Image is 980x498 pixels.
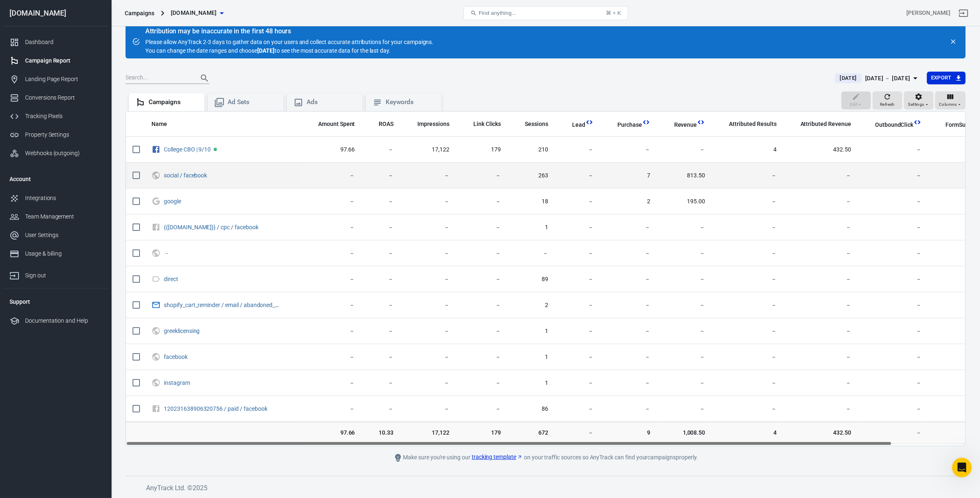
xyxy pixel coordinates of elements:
span: － [463,172,501,180]
span: － [790,327,851,335]
div: Ads [307,98,356,107]
button: Refresh [873,91,902,109]
input: Search... [126,73,191,84]
div: [DATE] － [DATE] [865,73,910,84]
span: － [561,405,594,413]
svg: This column is calculated from AnyTrack real-time data [913,118,922,126]
span: － [663,353,705,361]
svg: This column is calculated from AnyTrack real-time data [585,118,594,126]
span: Total revenue calculated by AnyTrack. [674,120,697,130]
span: － [790,379,851,387]
div: Hello [PERSON_NAME],​The team would like to know if you are implementing any form of AB testing m... [7,189,135,231]
div: Integrations [25,194,102,202]
span: 263 [514,172,548,180]
span: － [607,146,650,154]
div: User Settings [25,231,102,240]
span: Amount Spent [318,120,355,128]
span: OutboundClick [864,121,913,129]
div: Jose says… [7,189,158,246]
span: － [368,223,394,232]
a: Campaign Report [3,51,108,70]
span: － [407,353,449,361]
span: － [663,223,705,232]
span: － [607,379,650,387]
span: － [368,172,394,180]
div: Attribution may be inaccurate in the first 48 hours [145,27,433,35]
span: Terrible [20,127,31,139]
span: － [307,275,355,284]
span: Bad [39,127,51,139]
a: tracking template [472,453,523,461]
span: － [663,379,705,387]
svg: Facebook Ads [151,144,161,154]
span: twothreadsbyedmonds.com [171,8,217,18]
span: The total return on ad spend [379,119,394,129]
span: － [718,327,776,335]
span: － [514,249,548,258]
span: － [864,353,922,361]
span: － [607,405,650,413]
div: Landing Page Report [25,75,102,84]
div: Close [144,3,159,18]
a: Sign out [3,263,108,285]
a: College CBO | 9/10 [164,146,211,153]
button: Start recording [52,270,59,276]
span: Amazing [97,127,109,139]
a: 120231638906320756 / paid / facebook [164,405,268,412]
span: － [864,379,922,387]
span: 89 [514,275,548,284]
span: － [407,301,449,310]
span: － [561,301,594,310]
a: User Settings [3,226,108,244]
span: {{campaign.name}} / cpc / facebook [164,224,260,230]
svg: UTM & Web Traffic [151,248,161,258]
a: Webhooks (outgoing) [3,144,108,163]
div: ⌘ + K [606,10,621,16]
span: instagram [164,380,191,386]
span: 1 [514,379,548,387]
div: Property Settings [25,130,102,139]
span: － [307,301,355,310]
span: The number of clicks on links within the ad that led to advertiser-specified destinations [473,119,501,129]
span: － [790,275,851,284]
span: － [407,198,449,206]
a: greeklicensing [164,328,200,334]
a: direct [164,276,178,282]
span: － [307,405,355,413]
span: － [790,301,851,310]
span: Great [78,127,89,139]
span: 7 [607,172,650,180]
div: Hello [PERSON_NAME], ​The team would like to know if you are implementing any form of AB testing ... [13,194,128,226]
div: Rate your conversation [15,112,113,121]
span: － [407,379,449,387]
button: Send a message… [140,266,154,279]
div: Tracking Pixels [25,112,102,121]
span: － [463,405,501,413]
span: － [663,301,705,310]
div: Thank you for letting me know, [PERSON_NAME]. If you have any other questions or need further ass... [7,33,135,75]
span: － [790,353,851,361]
a: Dashboard [3,33,108,51]
a: Sign out [954,3,973,23]
div: Help AnyTrack understand how they’re doing: [13,81,128,97]
span: － [164,250,171,256]
button: Export [927,72,966,84]
span: － [307,327,355,335]
span: FormSubmit [935,121,978,129]
svg: Direct [151,274,161,284]
li: Support [3,292,108,312]
span: shopify_cart_reminder / email / abandoned_cart [164,302,280,308]
span: － [368,275,394,284]
span: － [561,198,594,206]
button: go back [5,3,21,19]
span: 2 [514,301,548,310]
span: － [561,223,594,232]
a: {{[DOMAIN_NAME]}} / cpc / facebook [164,224,258,230]
span: Find anything... [479,10,516,16]
div: Ad Sets [228,98,277,107]
a: shopify_cart_reminder / email / abandoned_cart [164,302,285,308]
span: － [561,172,594,180]
span: 210 [514,146,548,154]
span: The total revenue attributed according to your ad network (Facebook, Google, etc.) [790,119,851,129]
span: － [368,301,394,310]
